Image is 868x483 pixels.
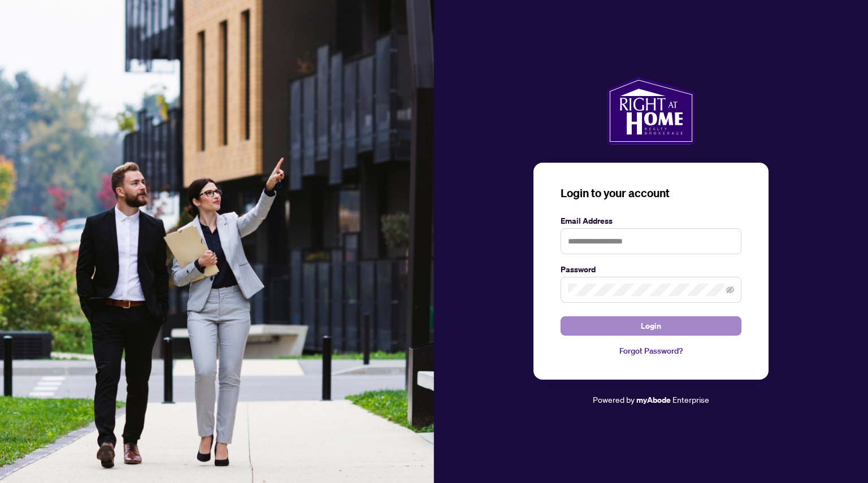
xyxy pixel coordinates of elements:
span: Powered by [593,394,635,404]
span: eye-invisible [726,286,734,294]
span: Login [641,317,661,335]
label: Password [561,263,741,276]
img: ma-logo [607,77,695,145]
label: Email Address [561,215,741,227]
button: Login [561,316,741,336]
a: myAbode [636,394,671,406]
span: Enterprise [672,394,709,404]
a: Forgot Password? [561,345,741,357]
h3: Login to your account [561,185,741,201]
